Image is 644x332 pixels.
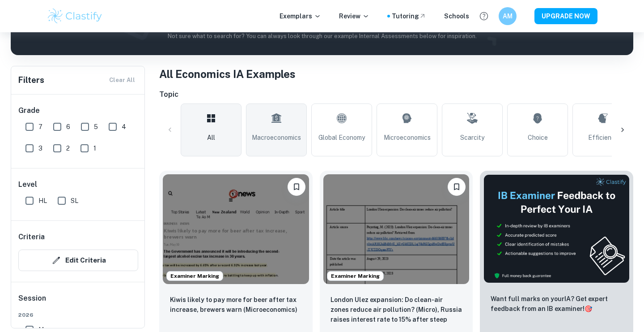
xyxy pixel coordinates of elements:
[71,196,78,206] span: SL
[93,143,96,153] span: 1
[444,11,469,21] a: Schools
[18,179,138,190] h6: Level
[280,11,321,21] p: Exemplars
[499,7,517,25] button: AM
[318,133,365,142] span: Global Economy
[18,32,626,41] p: Not sure what to search for? You can always look through our example Internal Assessments below f...
[207,133,215,142] span: All
[252,133,301,142] span: Macroeconomics
[460,133,484,142] span: Scarcity
[18,250,138,271] button: Edit Criteria
[18,105,138,116] h6: Grade
[18,293,138,311] h6: Session
[327,272,383,280] span: Examiner Marking
[38,196,47,206] span: HL
[585,305,592,312] span: 🎯
[122,122,126,132] span: 4
[384,133,431,142] span: Microeconomics
[528,133,548,142] span: Choice
[588,133,618,142] span: Efficiency
[288,178,305,196] button: Bookmark
[94,122,98,132] span: 5
[323,174,470,284] img: Economics IA example thumbnail: London Ulez expansion: Do clean-air zone
[38,143,42,153] span: 3
[448,178,466,196] button: Bookmark
[66,143,70,153] span: 2
[534,8,597,24] button: UPGRADE NOW
[47,7,103,25] img: Clastify logo
[476,9,491,24] button: Help and Feedback
[18,232,45,242] h6: Criteria
[163,174,309,284] img: Economics IA example thumbnail: Kiwis likely to pay more for beer after
[483,174,630,283] img: Thumbnail
[392,11,426,21] a: Tutoring
[38,122,42,132] span: 7
[18,74,44,86] h6: Filters
[18,311,138,319] span: 2026
[66,122,70,132] span: 6
[339,11,369,21] p: Review
[491,294,623,314] p: Want full marks on your IA ? Get expert feedback from an IB examiner!
[170,295,302,315] p: Kiwis likely to pay more for beer after tax increase, brewers warn (Microeconomics)
[167,272,223,280] span: Examiner Marking
[330,295,462,325] p: London Ulez expansion: Do clean-air zones reduce air pollution? (Micro), Russia raises interest r...
[159,66,633,82] h1: All Economics IA Examples
[159,89,633,100] h6: Topic
[503,11,513,21] h6: AM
